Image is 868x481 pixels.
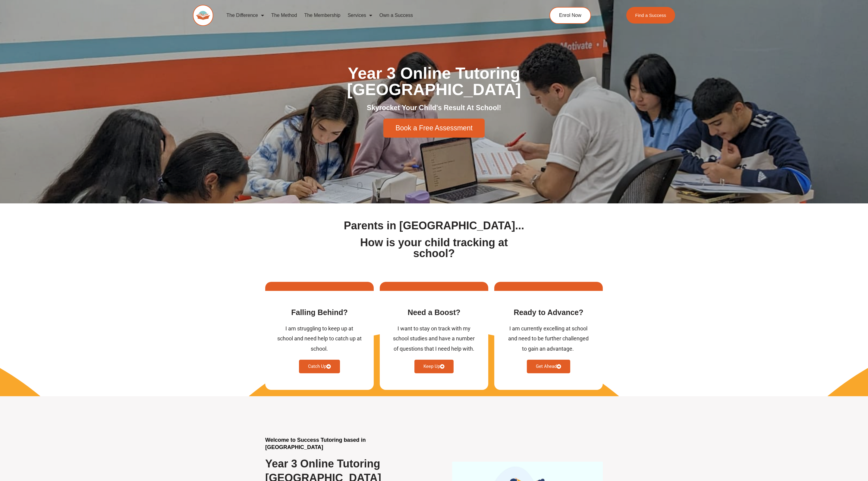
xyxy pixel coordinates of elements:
[265,437,416,451] h2: Welcome to Success Tutoring based in [GEOGRAPHIC_DATA]
[383,119,485,138] a: Book a Free Assessment
[635,13,666,18] span: Find a Success
[299,360,340,373] a: Catch Up
[395,125,473,132] span: Book a Free Assessment
[626,7,675,24] a: Find a Success
[549,7,591,24] a: Enrol Now
[268,8,300,22] a: The Method
[265,104,603,113] h2: Skyrocket Your Child's Result At School!
[527,360,570,373] a: Get Ahead
[506,323,591,354] div: I am currently excelling at school and need to be further challenged to gain an advantage. ​
[559,13,581,18] span: Enrol Now
[392,307,476,317] h3: Need a Boost?
[341,220,527,231] h1: Parents in [GEOGRAPHIC_DATA]...
[223,8,522,22] nav: Menu
[265,65,603,97] h1: Year 3 Online Tutoring [GEOGRAPHIC_DATA]
[506,307,591,317] h3: Ready to Advance​?
[376,8,417,22] a: Own a Success
[277,307,362,317] h3: Falling Behind​?
[300,8,344,22] a: The Membership
[277,323,362,354] div: I am struggling to keep up at school and need help to catch up at school.​​
[414,360,454,373] a: Keep Up
[344,8,376,22] a: Services
[223,8,268,22] a: The Difference
[392,323,476,354] div: I want to stay on track with my school studies and have a number of questions that I need help wi...
[341,237,527,259] h1: How is your child tracking at school?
